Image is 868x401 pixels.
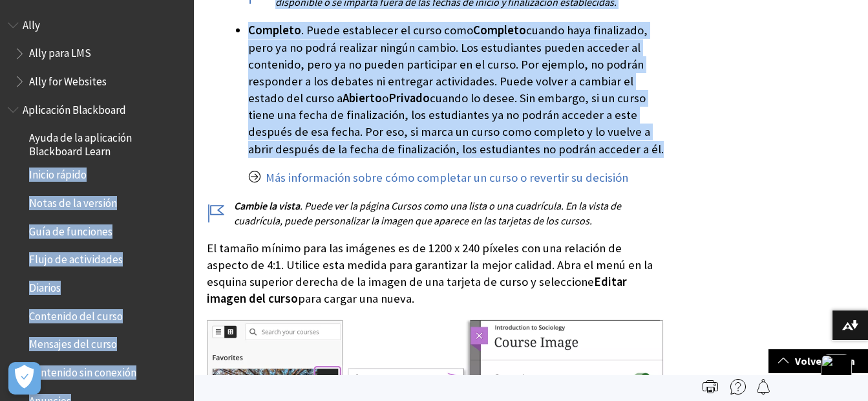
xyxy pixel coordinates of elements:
[23,99,126,116] span: Aplicación Blackboard
[248,23,301,38] span: Completo
[473,23,526,38] span: Completo
[207,199,664,228] p: . Puede ver la página Cursos como una lista o una cuadrícula. En la vista de cuadrícula, puede pe...
[343,91,382,105] span: Abierto
[29,192,117,210] span: Notas de la versión
[23,14,40,32] span: Ally
[29,221,112,238] span: Guía de funciones
[29,362,136,379] span: Contenido sin conexión
[29,43,91,60] span: Ally para LMS
[29,127,185,158] span: Ayuda de la aplicación Blackboard Learn
[768,349,868,373] a: Volver arriba
[207,240,664,308] p: El tamaño mínimo para las imágenes es de 1200 x 240 píxeles con una relación de aspecto de 4:1. U...
[388,91,430,105] span: Privado
[29,277,61,294] span: Diarios
[730,379,746,395] img: More help
[29,334,117,351] span: Mensajes del curso
[234,199,300,212] span: Cambie la vista
[8,14,186,92] nav: Book outline for Anthology Ally Help
[266,170,628,186] a: Más información sobre cómo completar un curso o revertir su decisión
[756,379,771,395] img: Follow this page
[29,164,87,182] span: Inicio rápido
[29,70,107,88] span: Ally for Websites
[29,249,123,266] span: Flujo de actividades
[8,362,41,395] button: Abrir preferencias
[703,379,718,395] img: Print
[29,305,123,323] span: Contenido del curso
[248,22,664,157] p: . Puede establecer el curso como cuando haya finalizado, pero ya no podrá realizar ningún cambio....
